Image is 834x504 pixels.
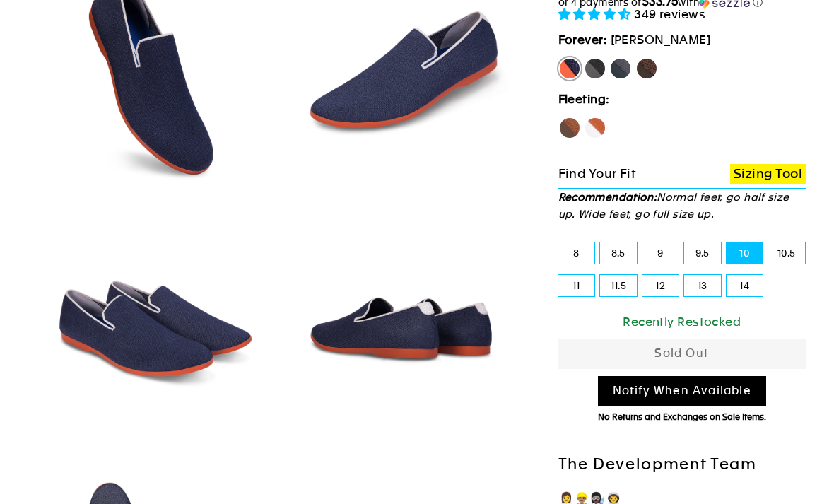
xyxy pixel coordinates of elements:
label: 8.5 [600,242,637,264]
strong: Forever: [558,33,608,47]
strong: Fleeting: [558,92,610,106]
label: 12 [642,275,679,296]
label: 8 [558,242,595,264]
label: 11 [558,275,595,296]
label: 9 [642,242,679,264]
label: Panther [584,57,606,80]
img: Marlin [283,204,519,440]
label: 13 [684,275,721,296]
label: Mustang [635,57,658,80]
h2: The Development Team [558,455,806,475]
img: Marlin [35,204,271,440]
label: Hawk [558,117,581,139]
span: 4.71 stars [558,7,635,21]
label: 10.5 [768,242,805,264]
button: Sold Out [558,339,806,369]
span: 349 reviews [634,7,705,21]
strong: Recommendation: [558,191,657,203]
a: Sizing Tool [730,164,806,184]
label: 9.5 [684,242,721,264]
span: Find Your Fit [558,166,636,181]
span: Sold Out [654,346,709,360]
label: Rhino [609,57,632,80]
label: 14 [727,275,763,296]
a: Notify When Available [598,376,766,406]
label: 10 [727,242,763,264]
span: No Returns and Exchanges on Sale Items. [598,412,766,422]
label: 11.5 [600,275,637,296]
p: Normal feet, go half size up. Wide feet, go full size up. [558,189,806,223]
span: [PERSON_NAME] [611,33,711,47]
label: [PERSON_NAME] [558,57,581,80]
div: Recently Restocked [558,312,806,332]
label: Fox [584,117,606,139]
